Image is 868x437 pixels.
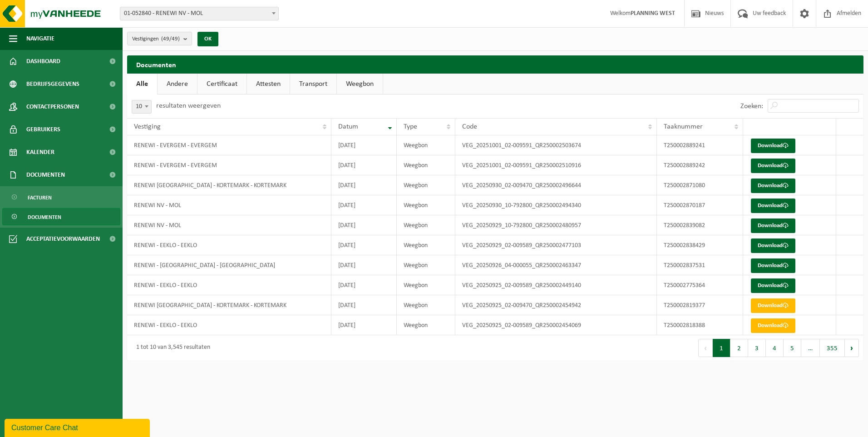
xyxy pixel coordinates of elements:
[331,295,397,315] td: [DATE]
[657,195,743,215] td: T250002870187
[331,315,397,335] td: [DATE]
[247,74,290,94] a: Attesten
[455,235,657,255] td: VEG_20250929_02-009589_QR250002477103
[751,218,795,233] a: Download
[657,135,743,155] td: T250002889241
[751,298,795,313] a: Download
[455,275,657,295] td: VEG_20250925_02-009589_QR250002449140
[331,175,397,195] td: [DATE]
[127,135,331,155] td: RENEWI - EVERGEM - EVERGEM
[331,215,397,235] td: [DATE]
[657,275,743,295] td: T250002775364
[26,141,54,164] span: Kalender
[713,339,730,357] button: 1
[820,339,845,357] button: 355
[120,7,278,20] span: 01-052840 - RENEWI NV - MOL
[455,255,657,275] td: VEG_20250926_04-000055_QR250002463347
[657,155,743,175] td: T250002889242
[730,339,748,357] button: 2
[397,255,455,275] td: Weegbon
[26,164,65,186] span: Documenten
[26,50,60,73] span: Dashboard
[127,55,863,73] h2: Documenten
[397,275,455,295] td: Weegbon
[657,255,743,275] td: T250002837531
[331,135,397,155] td: [DATE]
[845,339,859,357] button: Next
[331,235,397,255] td: [DATE]
[127,295,331,315] td: RENEWI [GEOGRAPHIC_DATA] - KORTEMARK - KORTEMARK
[127,155,331,175] td: RENEWI - EVERGEM - EVERGEM
[751,199,795,213] a: Download
[455,155,657,175] td: VEG_20251001_02-009591_QR250002510916
[197,74,247,94] a: Certificaat
[397,195,455,215] td: Weegbon
[132,32,180,46] span: Vestigingen
[127,175,331,195] td: RENEWI [GEOGRAPHIC_DATA] - KORTEMARK - KORTEMARK
[751,258,795,273] a: Download
[397,295,455,315] td: Weegbon
[331,255,397,275] td: [DATE]
[751,179,795,193] a: Download
[132,100,151,113] span: 10
[337,74,383,94] a: Weegbon
[397,235,455,255] td: Weegbon
[455,195,657,215] td: VEG_20250930_10-792800_QR250002494340
[156,102,221,109] label: resultaten weergeven
[397,135,455,155] td: Weegbon
[290,74,336,94] a: Transport
[455,215,657,235] td: VEG_20250929_10-792800_QR250002480957
[127,215,331,235] td: RENEWI NV - MOL
[397,215,455,235] td: Weegbon
[331,275,397,295] td: [DATE]
[158,74,197,94] a: Andere
[455,295,657,315] td: VEG_20250925_02-009470_QR250002454942
[664,123,703,130] span: Taaknummer
[455,135,657,155] td: VEG_20251001_02-009591_QR250002503674
[657,175,743,195] td: T250002871080
[462,123,477,130] span: Code
[657,215,743,235] td: T250002839082
[127,275,331,295] td: RENEWI - EEKLO - EEKLO
[631,10,675,17] strong: PLANNING WEST
[161,36,180,42] count: (49/49)
[751,238,795,253] a: Download
[455,175,657,195] td: VEG_20250930_02-009470_QR250002496644
[397,175,455,195] td: Weegbon
[26,95,79,118] span: Contactpersonen
[127,195,331,215] td: RENEWI NV - MOL
[766,339,784,357] button: 4
[801,339,820,357] span: …
[127,74,157,94] a: Alle
[751,139,795,153] a: Download
[657,295,743,315] td: T250002819377
[740,103,763,110] label: Zoeken:
[127,32,192,45] button: Vestigingen(49/49)
[127,255,331,275] td: RENEWI - [GEOGRAPHIC_DATA] - [GEOGRAPHIC_DATA]
[120,7,279,20] span: 01-052840 - RENEWI NV - MOL
[26,27,54,50] span: Navigatie
[2,208,120,225] a: Documenten
[751,278,795,293] a: Download
[127,235,331,255] td: RENEWI - EEKLO - EEKLO
[26,228,100,250] span: Acceptatievoorwaarden
[331,155,397,175] td: [DATE]
[5,417,152,437] iframe: chat widget
[455,315,657,335] td: VEG_20250925_02-009589_QR250002454069
[2,189,120,206] a: Facturen
[698,339,713,357] button: Previous
[784,339,801,357] button: 5
[26,118,60,141] span: Gebruikers
[338,123,358,130] span: Datum
[404,123,417,130] span: Type
[28,209,61,226] span: Documenten
[397,155,455,175] td: Weegbon
[397,315,455,335] td: Weegbon
[132,100,152,114] span: 10
[197,32,218,46] button: OK
[28,189,52,206] span: Facturen
[127,315,331,335] td: RENEWI - EEKLO - EEKLO
[331,195,397,215] td: [DATE]
[751,159,795,173] a: Download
